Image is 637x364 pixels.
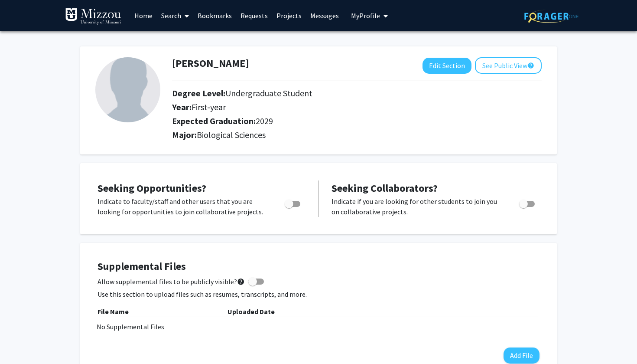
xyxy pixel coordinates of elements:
[524,10,578,23] img: ForagerOne Logo
[172,116,493,126] h2: Expected Graduation:
[97,181,206,195] span: Seeking Opportunities?
[331,196,503,217] p: Indicate if you are looking for other students to join you on collaborative projects.
[351,11,380,20] span: My Profile
[306,0,343,31] a: Messages
[97,260,539,273] h4: Supplemental Files
[97,276,245,287] span: Allow supplemental files to be publicly visible?
[97,307,129,316] b: File Name
[172,102,493,112] h2: Year:
[172,88,493,98] h2: Degree Level:
[256,115,273,126] span: 2029
[272,0,306,31] a: Projects
[95,57,160,122] img: Profile Picture
[527,60,534,71] mat-icon: help
[475,57,542,74] button: See Public View
[65,8,121,25] img: University of Missouri Logo
[172,130,542,140] h2: Major:
[193,0,236,31] a: Bookmarks
[225,88,312,98] span: Undergraduate Student
[237,276,245,287] mat-icon: help
[97,289,539,299] p: Use this section to upload files such as resumes, transcripts, and more.
[197,129,266,140] span: Biological Sciences
[157,0,193,31] a: Search
[97,196,268,217] p: Indicate to faculty/staff and other users that you are looking for opportunities to join collabor...
[172,57,249,70] h1: [PERSON_NAME]
[281,196,305,209] div: Toggle
[6,325,37,357] iframe: Chat
[331,181,438,195] span: Seeking Collaborators?
[97,321,540,332] div: No Supplemental Files
[236,0,272,31] a: Requests
[130,0,157,31] a: Home
[227,307,275,316] b: Uploaded Date
[504,348,539,364] button: Add File
[516,196,539,209] div: Toggle
[422,58,471,74] button: Edit Section
[192,102,226,112] span: First-year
